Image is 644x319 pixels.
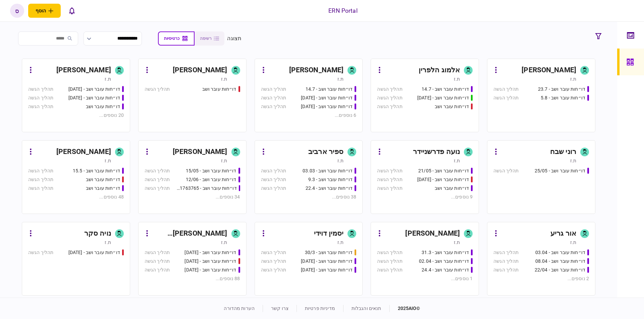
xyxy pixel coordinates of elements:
div: תהליך הגשה [261,249,286,256]
div: דו״חות עובר ושב - 31.3 [422,249,469,256]
div: 34 נוספים ... [145,193,240,201]
div: דו״חות עובר ושב - 24.4 [422,266,469,273]
div: ת.ז [570,239,576,246]
div: דו״חות עובר ושב [435,185,469,192]
div: תהליך הגשה [493,167,519,174]
div: תהליך הגשה [28,167,53,174]
div: תהליך הגשה [493,249,519,256]
div: דו״חות עובר ושב - 30/3 [305,249,353,256]
div: 38 נוספים ... [261,193,357,201]
div: [PERSON_NAME] [PERSON_NAME] [152,228,227,239]
div: ת.ז [337,157,343,164]
div: 48 נוספים ... [28,193,124,201]
div: [PERSON_NAME] [522,65,576,76]
div: ת.ז [221,76,227,82]
div: דו״חות עובר ושב - 5.8 [541,94,585,101]
div: 6 נוספים ... [261,112,357,119]
div: דו״חות עובר ושב - 08.04 [535,258,585,265]
div: תהליך הגשה [28,86,53,93]
span: רשימה [200,36,212,41]
div: דו״חות עובר ושב [202,86,236,93]
div: דו״חות עובר ושב - 23.7.25 [301,94,353,101]
div: דו״חות עובר ושב - 14.7 [306,86,353,93]
a: רוני שבחת.זדו״חות עובר ושב - 25/05תהליך הגשה [487,140,595,214]
div: תהליך הגשה [261,266,286,273]
div: [PERSON_NAME] [56,65,111,76]
div: דו״חות עובר ושב - 23.7 [538,86,585,93]
div: דו״חות עובר ושב - 03.04 [535,249,585,256]
div: תהליך הגשה [145,249,170,256]
div: תהליך הגשה [493,258,519,265]
div: אלמוג הלפרין [419,65,460,76]
div: תהליך הגשה [145,167,170,174]
div: דו״חות עובר ושב - 25.06.25 [68,86,120,93]
div: דו״חות עובר ושב - 19.3.25 [184,258,236,265]
div: [PERSON_NAME] [173,147,227,157]
div: דו״חות עובר ושב - 15/05 [186,167,236,174]
div: ס [10,4,24,18]
div: תהליך הגשה [261,167,286,174]
a: אור גריעת.זדו״חות עובר ושב - 03.04תהליך הגשהדו״חות עובר ושב - 08.04תהליך הגשהדו״חות עובר ושב - 22... [487,222,595,296]
div: ת.ז [221,157,227,164]
div: תהליך הגשה [261,103,286,110]
div: אור גריע [550,228,576,239]
div: ת.ז [337,76,343,82]
div: דו״חות עובר ושב - 19.03.2025 [68,249,120,256]
div: נויה סקר [84,228,111,239]
div: דו״חות עובר ושב - 22.4 [306,185,353,192]
a: נועה פדרשניידרת.זדו״חות עובר ושב - 21/05תהליך הגשהדו״חות עובר ושב - 03/06/25תהליך הגשהדו״חות עובר... [371,140,479,214]
span: כרטיסיות [164,36,179,41]
div: תצוגה [227,34,241,43]
div: תהליך הגשה [28,103,53,110]
div: [PERSON_NAME] [56,147,111,157]
a: מדיניות פרטיות [305,306,335,311]
div: דו״חות עובר ושב - 26.06.25 [68,94,120,101]
a: [PERSON_NAME]ת.זדו״חות עובר ושב - 15/05תהליך הגשהדו״חות עובר ושב - 12/06תהליך הגשהדו״חות עובר ושב... [138,140,247,214]
div: דו״חות עובר ושב [86,176,120,183]
div: תהליך הגשה [145,86,170,93]
a: יסמין דוידית.זדו״חות עובר ושב - 30/3תהליך הגשהדו״חות עובר ושב - 31.08.25תהליך הגשהדו״חות עובר ושב... [255,222,363,296]
div: תהליך הגשה [261,176,286,183]
div: תהליך הגשה [377,258,402,265]
div: 88 נוספים ... [145,275,240,282]
div: ת.ז [337,239,343,246]
div: ת.ז [454,157,460,164]
a: צרו קשר [271,306,288,311]
div: דו״חות עובר ושב - 31.08.25 [301,258,353,265]
div: דו״חות עובר ושב - 15.5 [73,167,120,174]
div: דו״חות עובר ושב - 19/03/2025 [184,249,236,256]
div: 9 נוספים ... [377,193,473,201]
div: נועה פדרשניידר [413,147,460,157]
a: [PERSON_NAME]ת.זדו״חות עובר ושב - 31.3תהליך הגשהדו״חות עובר ושב - 02.04תהליך הגשהדו״חות עובר ושב ... [371,222,479,296]
div: תהליך הגשה [261,258,286,265]
div: תהליך הגשה [493,94,519,101]
div: ת.ז [570,76,576,82]
div: דו״חות עובר ושב - 03.03 [303,167,353,174]
div: תהליך הגשה [261,86,286,93]
div: דו״חות עובר ושב - 02.04 [419,258,469,265]
div: תהליך הגשה [145,266,170,273]
div: דו״חות עובר ושב [86,185,120,192]
div: דו״חות עובר ושב [435,103,469,110]
a: נויה סקרת.זדו״חות עובר ושב - 19.03.2025תהליך הגשה [22,222,130,296]
a: [PERSON_NAME] [PERSON_NAME]ת.זדו״חות עובר ושב - 19/03/2025תהליך הגשהדו״חות עובר ושב - 19.3.25תהלי... [138,222,247,296]
div: ERN Portal [328,6,357,15]
a: [PERSON_NAME]ת.זדו״חות עובר ושבתהליך הגשה [138,59,247,132]
div: תהליך הגשה [261,185,286,192]
div: רוני שבח [550,147,576,157]
div: תהליך הגשה [377,103,402,110]
div: תהליך הגשה [261,94,286,101]
div: תהליך הגשה [28,249,53,256]
div: תהליך הגשה [145,185,170,192]
div: דו״חות עובר ושב - 14.7 [422,86,469,93]
div: תהליך הגשה [28,176,53,183]
a: [PERSON_NAME]ת.זדו״חות עובר ושב - 14.7תהליך הגשהדו״חות עובר ושב - 23.7.25תהליך הגשהדו״חות עובר וש... [255,59,363,132]
div: תהליך הגשה [377,176,402,183]
div: דו״חות עובר ושב - 21/05 [418,167,469,174]
a: ספיר ארביבת.זדו״חות עובר ושב - 03.03תהליך הגשהדו״חות עובר ושב - 9.3תהליך הגשהדו״חות עובר ושב - 22... [255,140,363,214]
div: תהליך הגשה [377,249,402,256]
div: ת.ז [570,157,576,164]
div: תהליך הגשה [28,185,53,192]
div: דו״חות עובר ושב - 12/06 [186,176,236,183]
div: תהליך הגשה [493,86,519,93]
